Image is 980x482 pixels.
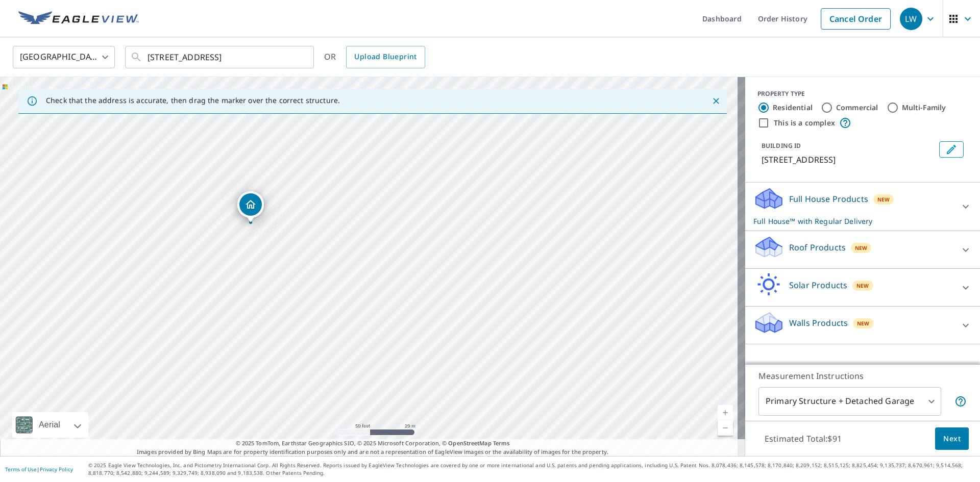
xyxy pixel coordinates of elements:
p: Solar Products [789,279,847,291]
label: Multi-Family [902,103,946,113]
div: Dropped pin, building 1, Residential property, 4101 Pecos St Denver, CO 80211 [237,191,264,223]
p: Walls Products [789,317,848,329]
div: Aerial [12,412,88,438]
div: Aerial [36,412,63,438]
span: Next [943,433,961,445]
div: Solar ProductsNew [753,273,972,302]
span: New [856,282,869,290]
label: Residential [773,103,813,113]
div: Walls ProductsNew [753,311,972,340]
div: Full House ProductsNewFull House™ with Regular Delivery [753,187,972,226]
p: Check that the address is accurate, then drag the marker over the correct structure. [46,96,340,105]
a: Terms of Use [5,466,37,473]
p: © 2025 Eagle View Technologies, Inc. and Pictometry International Corp. All Rights Reserved. Repo... [88,462,975,477]
p: [STREET_ADDRESS] [762,154,935,166]
a: Terms [493,439,510,447]
p: Estimated Total: $91 [756,427,850,450]
p: Roof Products [789,241,846,253]
span: © 2025 TomTom, Earthstar Geographics SIO, © 2025 Microsoft Corporation, © [236,439,510,448]
div: OR [324,46,425,68]
a: OpenStreetMap [448,439,491,447]
button: Next [935,427,969,450]
label: Commercial [836,103,878,113]
a: Current Level 19, Zoom Out [718,420,733,436]
a: Cancel Order [821,8,891,30]
span: Upload Blueprint [354,50,416,63]
p: | [5,466,73,472]
span: New [877,195,890,204]
div: LW [900,8,922,30]
span: New [855,244,868,252]
a: Current Level 19, Zoom In [718,405,733,420]
span: New [857,319,870,327]
button: Close [709,94,723,108]
input: Search by address or latitude-longitude [148,43,293,71]
label: This is a complex [774,118,835,128]
p: BUILDING ID [762,141,801,150]
div: [GEOGRAPHIC_DATA] [13,43,115,71]
p: Measurement Instructions [758,370,967,382]
p: Full House Products [789,193,868,205]
a: Upload Blueprint [346,46,425,68]
p: Full House™ with Regular Delivery [753,216,953,226]
div: Roof ProductsNew [753,235,972,264]
span: Your report will include the primary structure and a detached garage if one exists. [954,395,967,408]
a: Privacy Policy [40,466,73,473]
img: EV Logo [18,11,139,27]
div: Primary Structure + Detached Garage [758,387,941,416]
div: PROPERTY TYPE [757,89,968,98]
button: Edit building 1 [939,141,964,158]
